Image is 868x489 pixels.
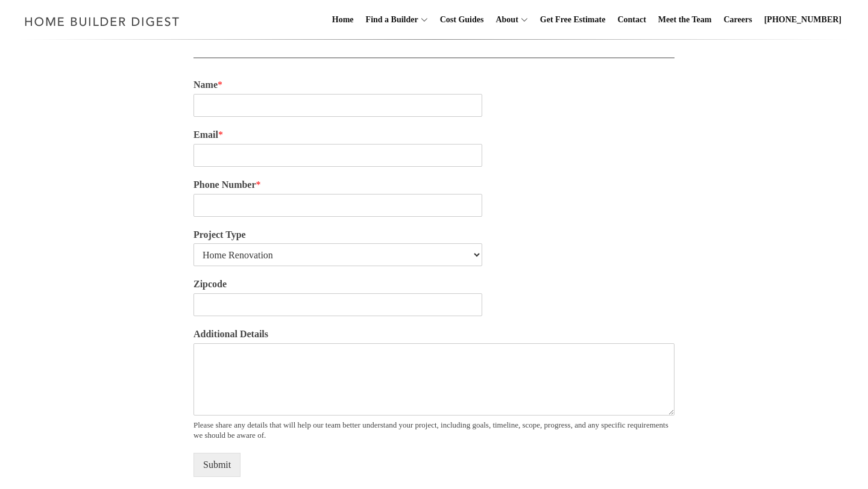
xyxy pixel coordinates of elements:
button: Submit [193,453,241,477]
label: Phone Number [193,179,675,192]
a: Find a Builder [361,1,418,39]
a: About [491,1,518,39]
label: Email [193,129,675,142]
label: Name [193,79,675,92]
a: Careers [719,1,757,39]
a: [PHONE_NUMBER] [759,1,846,39]
label: Project Type [193,229,675,241]
a: Meet the Team [653,1,717,39]
div: Please share any details that will help our team better understand your project, including goals,... [193,420,675,441]
a: Contact [612,1,650,39]
label: Zipcode [193,278,675,291]
label: Additional Details [193,328,675,341]
a: Home [327,1,359,39]
img: Home Builder Digest [19,10,185,33]
a: Cost Guides [435,1,489,39]
a: Get Free Estimate [535,1,611,39]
